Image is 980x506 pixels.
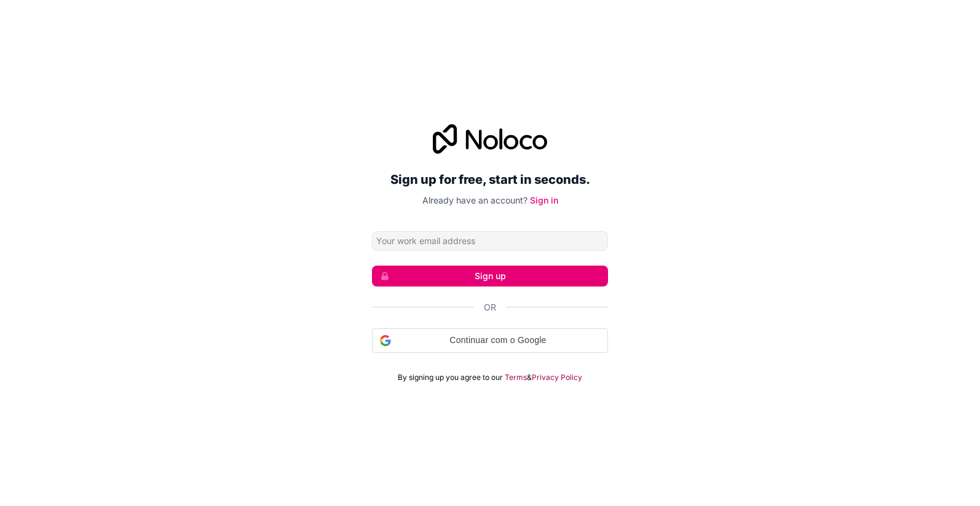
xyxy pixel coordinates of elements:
span: Continuar com o Google [396,334,600,347]
h2: Sign up for free, start in seconds. [372,168,608,191]
span: Already have an account? [422,195,528,205]
a: Terms [505,373,527,382]
input: Email address [372,231,608,251]
div: Continuar com o Google [372,328,608,353]
a: Privacy Policy [532,373,582,382]
button: Sign up [372,266,608,287]
span: Or [484,301,496,314]
a: Sign in [530,195,558,205]
span: By signing up you agree to our [398,373,503,382]
span: & [527,373,532,382]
